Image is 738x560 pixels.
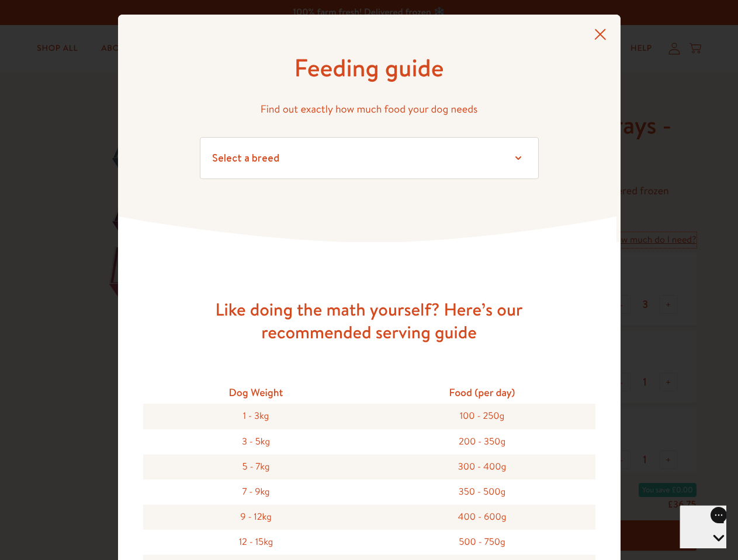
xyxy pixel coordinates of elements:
h3: Like doing the math yourself? Here’s our recommended serving guide [182,298,556,344]
div: 500 - 750g [369,530,595,555]
iframe: Gorgias live chat messenger [680,505,726,548]
div: 5 - 7kg [143,454,369,480]
div: 9 - 12kg [143,505,369,530]
div: 400 - 600g [369,505,595,530]
p: Find out exactly how much food your dog needs [200,100,539,118]
div: 100 - 250g [369,404,595,429]
h1: Feeding guide [200,52,539,84]
div: 12 - 15kg [143,530,369,555]
div: 3 - 5kg [143,429,369,454]
div: 200 - 350g [369,429,595,454]
div: Food (per day) [369,381,595,404]
div: 350 - 500g [369,480,595,505]
div: 7 - 9kg [143,480,369,505]
div: 300 - 400g [369,454,595,480]
div: 1 - 3kg [143,404,369,429]
div: Dog Weight [143,381,369,404]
